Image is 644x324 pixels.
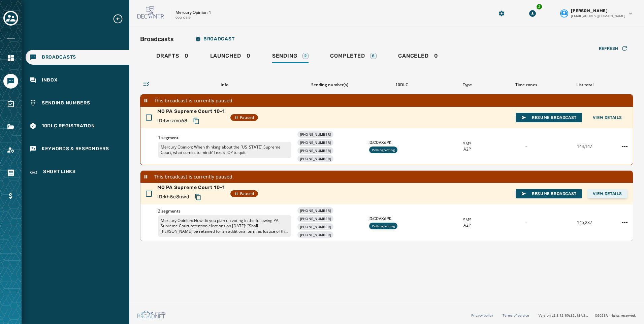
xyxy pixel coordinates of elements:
p: Mercury Opinion 1 [175,10,211,15]
span: View Details [593,191,622,196]
span: Paused [234,191,254,196]
div: 145,237 [558,220,611,225]
a: Privacy policy [471,313,493,318]
div: - [499,144,552,149]
div: List total [558,82,612,88]
a: Navigate to Broadcasts [26,50,129,65]
div: Time zones [500,82,553,88]
p: Mercury Opinion: When thinking about the [US_STATE] Supreme Court, what comes to mind? Text STOP ... [158,142,291,158]
button: Expand sub nav menu [112,13,129,24]
span: Version [539,313,589,318]
span: ID: kh5c8nwd [157,194,189,200]
a: Drafts0 [151,49,194,65]
span: A2P [463,147,471,152]
span: Sending Numbers [42,100,90,106]
div: Sending number(s) [296,82,363,88]
span: Short Links [43,168,76,176]
div: This broadcast is currently paused. [140,95,633,107]
div: Type [441,82,494,88]
span: Resume Broadcast [521,115,577,120]
button: Resume Broadcast [516,189,582,198]
div: 2 [302,53,309,59]
div: 10DLC [368,82,435,88]
span: A2P [463,223,471,228]
a: Navigate to Keywords & Responders [26,141,129,156]
button: View Details [587,189,627,198]
a: Navigate to Billing [3,188,18,203]
div: 0 [398,53,438,63]
div: [PHONE_NUMBER] [297,131,334,138]
button: Manage global settings [495,7,508,20]
span: Sending [272,53,297,59]
span: MO PA Supreme Court 10-1 [157,108,225,115]
a: Navigate to Home [3,51,18,66]
span: Broadcast [195,36,234,42]
span: [PERSON_NAME] [571,8,608,13]
a: Sending2 [267,49,314,65]
span: Drafts [156,53,179,59]
button: Refresh [593,43,633,54]
span: v2.5.12_60c32c15fd37978ea97d18c88c1d5e69e1bdb78b [552,313,589,318]
div: [PHONE_NUMBER] [297,223,334,230]
a: Navigate to Sending Numbers [26,96,129,110]
button: View Details [587,113,627,122]
button: MO PA Supreme Court 10-1 action menu [619,217,630,228]
span: Refresh [599,46,618,51]
div: Polling voting [369,147,397,153]
a: Launched0 [205,49,256,65]
div: [PHONE_NUMBER] [297,139,334,146]
span: Inbox [42,77,58,84]
span: © 2025 All rights reserved. [595,313,636,318]
button: Copy text to clipboard [192,191,204,203]
span: Resume Broadcast [521,191,577,196]
a: Navigate to Files [3,120,18,134]
div: 0 [210,53,251,63]
span: Canceled [398,53,428,59]
a: Navigate to Inbox [26,73,129,88]
div: Info [158,82,291,88]
div: 2 [536,3,543,10]
div: 8 [370,53,377,59]
a: Terms of service [503,313,529,318]
div: [PHONE_NUMBER] [297,231,334,238]
div: [PHONE_NUMBER] [297,147,334,154]
span: Broadcasts [42,54,76,61]
span: SMS [463,217,472,223]
p: oogncaje [175,15,191,20]
button: User settings [557,5,636,21]
span: ID: CQVX6PK [368,140,435,145]
a: Navigate to Account [3,142,18,157]
p: Mercury Opinion: How do you plan on voting in the following PA Supreme Court retention elections ... [158,215,291,237]
button: Copy text to clipboard [190,115,202,127]
div: [PHONE_NUMBER] [297,207,334,214]
span: Launched [210,53,241,59]
div: 0 [156,53,189,63]
span: Completed [330,53,365,59]
button: Broadcast [190,32,240,46]
span: ID: CQVX6PK [368,216,435,221]
span: MO PA Supreme Court 10-1 [157,184,225,191]
a: Completed8 [325,49,382,65]
span: SMS [463,141,472,147]
span: View Details [593,115,622,120]
span: 10DLC Registration [42,123,95,129]
button: Resume Broadcast [516,113,582,122]
button: Toggle account select drawer [3,11,18,26]
div: - [499,220,552,225]
h2: Broadcasts [140,34,174,44]
div: [PHONE_NUMBER] [297,155,334,162]
button: Download Menu [526,7,539,20]
span: Paused [234,115,254,120]
span: 1 segment [158,135,291,140]
button: MO PA Supreme Court 10-1 action menu [619,141,630,152]
div: Polling voting [369,223,397,229]
a: Navigate to Short Links [26,164,129,181]
span: 2 segments [158,208,291,214]
a: Navigate to Surveys [3,97,18,111]
span: Keywords & Responders [42,145,109,152]
div: 144,147 [558,144,611,149]
div: [PHONE_NUMBER] [297,215,334,222]
span: ID: lwrzmo68 [157,118,188,124]
a: Navigate to Orders [3,165,18,180]
a: Navigate to Messaging [3,74,18,89]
